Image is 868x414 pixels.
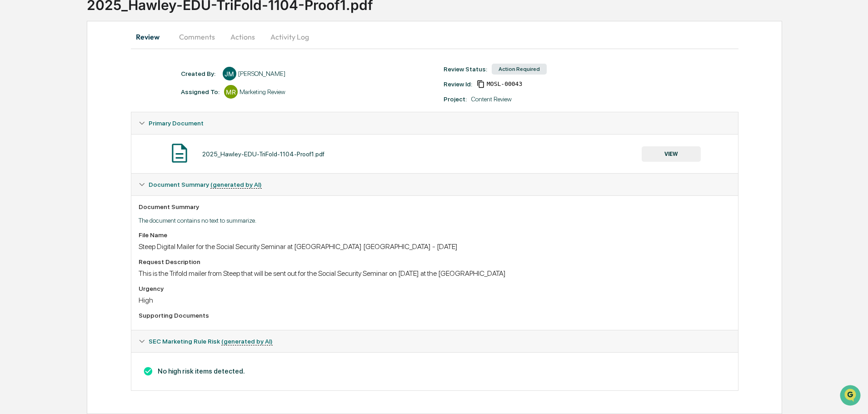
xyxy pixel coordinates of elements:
[139,217,731,224] p: The document contains no text to summarize.
[131,352,738,390] div: Document Summary (generated by AI)
[221,338,273,345] u: (generated by AI)
[239,88,285,95] div: Marketing Review
[139,285,731,292] div: Urgency
[31,79,115,86] div: We're available if you need us!
[131,330,738,352] div: SEC Marketing Rule Risk (generated by AI)
[9,70,25,86] img: 1746055101610-c473b297-6a78-478c-a979-82029cc54cd1
[131,26,738,48] div: secondary tabs example
[5,111,62,127] a: 🖐️Preclearance
[131,195,738,330] div: Document Summary (generated by AI)
[64,154,110,161] a: Powered byPylon
[139,269,731,278] div: This is the Trifold mailer from Steep that will be sent out for the Social Security Seminar on [D...
[238,70,285,77] div: [PERSON_NAME]
[149,338,273,345] span: SEC Marketing Rule Risk
[18,132,57,141] span: Data Lookup
[139,203,731,210] div: Document Summary
[18,115,59,124] span: Preclearance
[155,72,165,83] button: Start new chat
[66,115,73,123] div: 🗄️
[90,154,110,161] span: Pylon
[139,366,731,376] h3: No high risk items detected.
[149,181,262,188] span: Document Summary
[487,80,522,88] span: fc237b18-0c3a-4bec-a117-c45b22e4b139
[181,88,219,95] div: Assigned To:
[471,95,512,103] div: Content Review
[181,70,218,77] div: Created By: ‎ ‎
[9,19,165,34] p: How can we help?
[263,26,316,48] button: Activity Log
[224,85,238,99] div: MR
[444,95,467,103] div: Project:
[131,134,738,173] div: Primary Document
[223,67,236,80] div: JM
[149,120,204,127] span: Primary Document
[839,384,863,409] iframe: Open customer support
[222,26,263,48] button: Actions
[139,242,731,251] div: Steep Digital Mailer for the Social Security Seminar at [GEOGRAPHIC_DATA] [GEOGRAPHIC_DATA] - [DATE]
[131,26,172,48] button: Review
[62,111,116,127] a: 🗄️Attestations
[139,296,731,304] div: High
[139,258,731,265] div: Request Description
[202,150,324,158] div: 2025_Hawley-EDU-TriFold-1104-Proof1.pdf
[31,70,149,79] div: Start new chat
[492,64,547,75] div: Action Required
[172,26,222,48] button: Comments
[139,312,731,319] div: Supporting Documents
[5,128,61,145] a: 🔎Data Lookup
[210,181,262,189] u: (generated by AI)
[642,146,701,162] button: VIEW
[131,174,738,195] div: Document Summary (generated by AI)
[9,133,16,140] div: 🔎
[9,115,16,123] div: 🖐️
[75,115,113,124] span: Attestations
[444,65,487,73] div: Review Status:
[168,142,191,165] img: Document Icon
[444,80,472,88] div: Review Id:
[139,231,731,239] div: File Name
[131,112,738,134] div: Primary Document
